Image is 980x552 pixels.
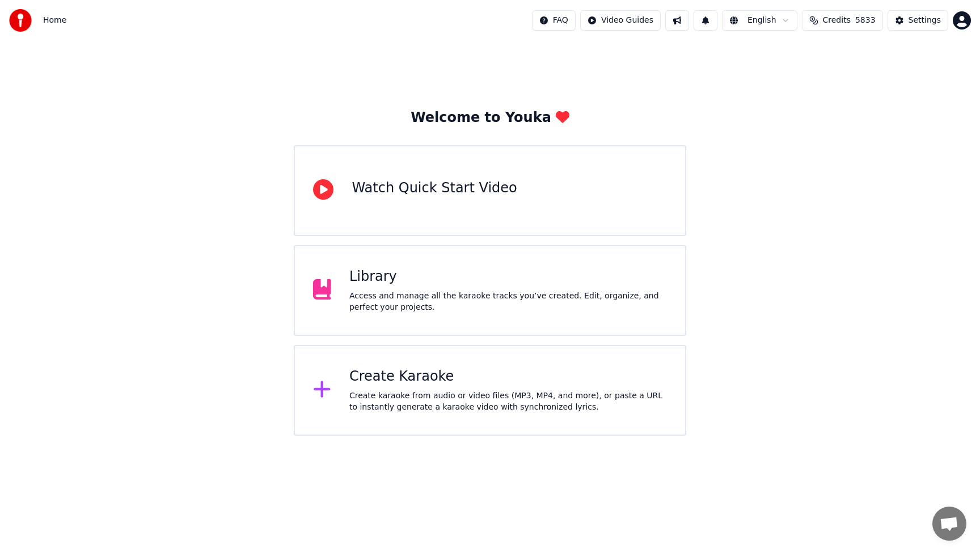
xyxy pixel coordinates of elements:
button: Credits5833 [802,10,883,31]
span: Home [43,15,66,26]
nav: breadcrumb [43,15,66,26]
a: Open chat [932,507,966,541]
span: 5833 [855,15,876,26]
span: Credits [823,15,851,26]
button: Settings [888,10,948,31]
div: Create Karaoke [349,368,667,386]
button: FAQ [532,10,576,31]
div: Access and manage all the karaoke tracks you’ve created. Edit, organize, and perfect your projects. [349,290,667,313]
div: Watch Quick Start Video [352,179,517,197]
div: Create karaoke from audio or video files (MP3, MP4, and more), or paste a URL to instantly genera... [349,390,667,413]
div: Settings [909,15,941,26]
div: Library [349,268,667,286]
button: Video Guides [580,10,661,31]
img: youka [9,9,32,32]
div: Welcome to Youka [411,109,569,127]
